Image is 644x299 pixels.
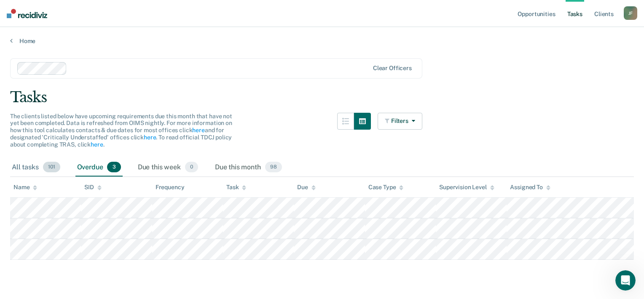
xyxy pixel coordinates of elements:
button: Filters [378,113,422,130]
iframe: Intercom live chat [615,270,636,291]
span: 101 [43,162,60,173]
div: Frequency [156,184,185,191]
a: here [144,134,156,141]
div: All tasks101 [10,158,62,177]
a: here [91,141,103,148]
span: 3 [107,162,121,173]
div: Task [226,184,246,191]
a: Home [10,37,634,45]
div: Name [13,184,37,191]
a: here [192,127,204,133]
div: Due this week0 [136,158,200,177]
div: Due this month98 [213,158,284,177]
div: Case Type [368,184,404,191]
div: Tasks [10,89,634,106]
img: Recidiviz [7,9,47,18]
button: JF [624,6,637,20]
span: The clients listed below have upcoming requirements due this month that have not yet been complet... [10,113,232,148]
div: Overdue3 [75,158,123,177]
span: 98 [265,162,282,173]
div: Assigned To [510,184,550,191]
div: Due [297,184,316,191]
div: Clear officers [373,65,412,72]
div: SID [84,184,102,191]
div: J F [624,6,637,20]
span: 0 [185,162,198,173]
div: Supervision Level [439,184,494,191]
